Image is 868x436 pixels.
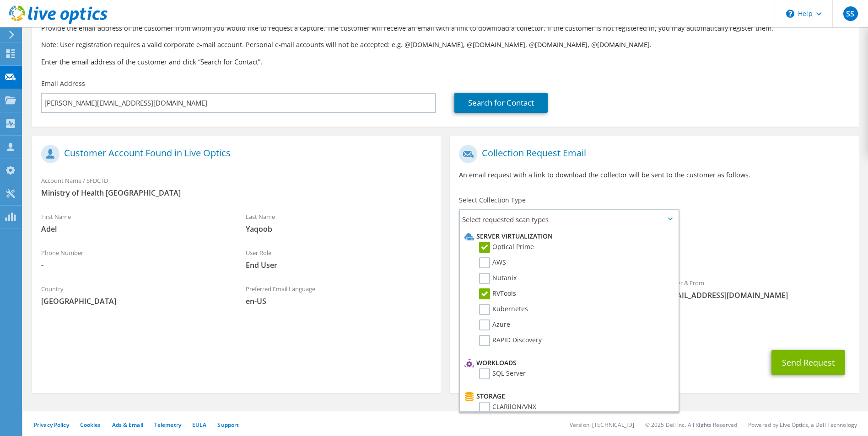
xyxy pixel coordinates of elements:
[41,296,227,306] span: [GEOGRAPHIC_DATA]
[41,23,850,33] p: Provide the email address of the customer from whom you would like to request a capture. The cust...
[479,319,510,330] label: Azure
[479,335,542,346] label: RAPID Discovery
[32,171,441,202] div: Account Name / SFDC ID
[479,242,534,253] label: Optical Prime
[479,402,536,413] label: CLARiiON/VNX
[479,368,526,379] label: SQL Server
[41,57,850,67] h3: Enter the email address of the customer and click “Search for Contact”.
[450,273,654,305] div: To
[41,145,427,163] h1: Customer Account Found in Live Optics
[479,257,506,268] label: AWS
[748,421,857,429] li: Powered by Live Optics, a Dell Technology
[192,421,206,429] a: EULA
[41,224,227,234] span: Adel
[645,421,737,429] li: © 2025 Dell Inc. All Rights Reserved
[459,196,526,205] label: Select Collection Type
[771,350,845,375] button: Send Request
[654,273,859,305] div: Sender & From
[32,243,237,275] div: Phone Number
[246,224,432,234] span: Yaqoob
[570,421,634,429] li: Version: [TECHNICAL_ID]
[237,279,441,311] div: Preferred Email Language
[41,79,85,88] label: Email Address
[237,243,441,275] div: User Role
[450,309,858,341] div: CC & Reply To
[459,170,849,180] p: An email request with a link to download the collector will be sent to the customer as follows.
[454,93,548,113] a: Search for Contact
[41,188,431,198] span: Ministry of Health [GEOGRAPHIC_DATA]
[843,6,858,21] span: SS
[462,231,673,242] li: Server Virtualization
[479,288,516,299] label: RVTools
[154,421,181,429] a: Telemetry
[41,40,850,50] p: Note: User registration requires a valid corporate e-mail account. Personal e-mail accounts will ...
[462,391,673,402] li: Storage
[34,421,69,429] a: Privacy Policy
[80,421,101,429] a: Cookies
[459,145,845,163] h1: Collection Request Email
[217,421,239,429] a: Support
[462,357,673,368] li: Workloads
[479,304,528,315] label: Kubernetes
[460,210,678,229] span: Select requested scan types
[663,290,850,300] span: [EMAIL_ADDRESS][DOMAIN_NAME]
[479,273,517,284] label: Nutanix
[112,421,143,429] a: Ads & Email
[246,260,432,270] span: End User
[450,232,858,269] div: Requested Collections
[237,207,441,239] div: Last Name
[32,207,237,239] div: First Name
[32,279,237,311] div: Country
[41,260,227,270] span: -
[246,296,432,306] span: en-US
[786,10,794,18] svg: \n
